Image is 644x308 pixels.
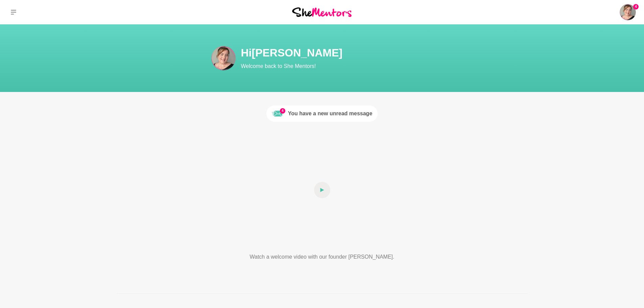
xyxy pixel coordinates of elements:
a: 4Unread messageYou have a new unread message [266,105,378,122]
a: Ruth Slade4 [620,4,636,20]
span: 4 [280,108,285,114]
img: Ruth Slade [620,4,636,20]
img: She Mentors Logo [292,7,352,17]
div: You have a new unread message [288,110,373,118]
h1: Hi [PERSON_NAME] [241,46,484,60]
img: Ruth Slade [211,46,236,70]
p: Welcome back to She Mentors! [241,62,484,70]
p: Watch a welcome video with our founder [PERSON_NAME]. [225,253,420,261]
span: 4 [633,4,639,9]
img: Unread message [272,108,283,119]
